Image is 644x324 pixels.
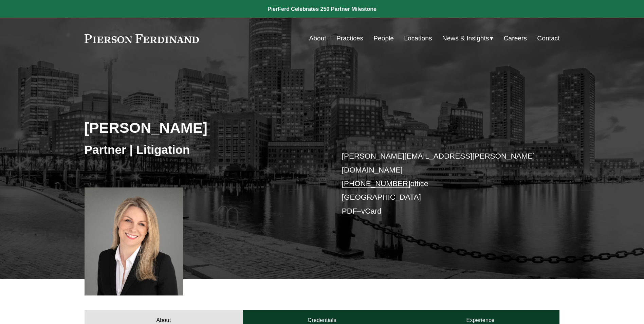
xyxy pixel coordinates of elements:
a: Locations [404,32,432,45]
a: Contact [537,32,559,45]
a: About [309,32,326,45]
a: PDF [342,207,357,215]
a: [PHONE_NUMBER] [342,179,410,188]
a: People [373,32,394,45]
a: vCard [361,207,382,215]
h2: [PERSON_NAME] [85,119,322,137]
span: News & Insights [442,33,489,44]
p: office [GEOGRAPHIC_DATA] – [342,149,540,218]
a: [PERSON_NAME][EMAIL_ADDRESS][PERSON_NAME][DOMAIN_NAME] [342,152,535,174]
a: Practices [336,32,363,45]
a: folder dropdown [442,32,494,45]
a: Careers [504,32,527,45]
h3: Partner | Litigation [85,142,322,157]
